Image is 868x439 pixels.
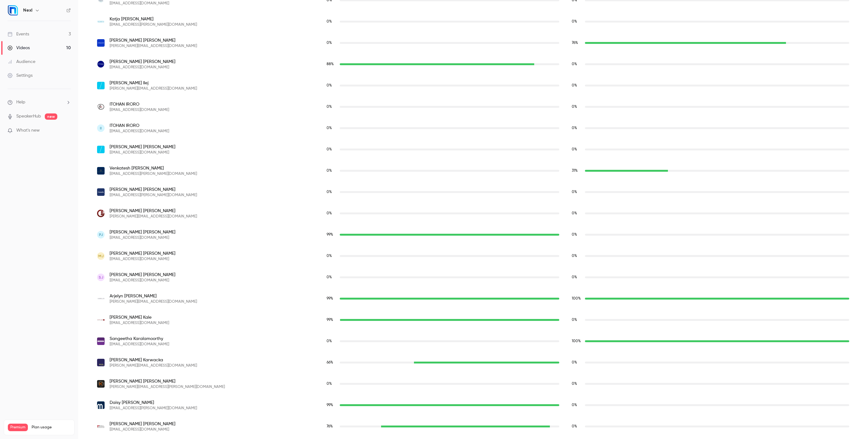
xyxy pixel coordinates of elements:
span: 0 % [327,339,332,343]
div: elias@ghanemlawfirm.com [91,203,855,224]
span: ITOHAN IRORO [110,101,169,107]
span: new [45,113,57,120]
span: Replay watch time [572,147,582,152]
div: adrianna.karwacka@wkb.pl [91,352,855,373]
img: kinstellar.com [97,380,105,388]
span: Plan usage [32,425,70,430]
li: help-dropdown-opener [8,99,71,106]
span: 76 % [572,41,578,45]
span: 0 % [327,212,332,215]
div: kkusick@hallrender.com [91,416,855,437]
span: 0 % [327,20,332,24]
div: goran.ilej@karanovicpartners.com [91,75,855,96]
div: sjimenez@vwys.com.mx [91,267,855,288]
div: milos.jakovljevic@karanovicpartners.com [91,139,855,160]
span: [PERSON_NAME] [PERSON_NAME] [110,250,175,257]
span: Replay watch time [572,125,582,131]
span: SJ [99,274,103,280]
span: Live watch time [327,83,337,88]
span: [PERSON_NAME][EMAIL_ADDRESS][DOMAIN_NAME] [110,44,197,49]
div: itohan.iroro@jeeafrica.com [91,118,855,139]
span: 0 % [572,148,577,151]
span: [EMAIL_ADDRESS][PERSON_NAME][DOMAIN_NAME] [110,406,197,411]
span: Replay watch time [572,317,582,323]
span: 0 % [572,275,577,279]
div: k.holliday@tamimi.com [91,32,855,54]
span: Live watch time [327,381,337,387]
span: ITOHAN IRORO [110,123,169,129]
span: Replay watch time [572,168,582,174]
div: jhorowitz@torkinmanes.com [91,54,855,75]
iframe: Noticeable Trigger [63,128,71,133]
img: jee.africa [97,103,105,111]
h6: Nexl [23,7,32,13]
span: PJ [99,232,103,238]
img: dittmar.fi [97,18,105,25]
div: katja.hollmen@dittmar.fi [91,11,855,32]
span: Replay watch time [572,83,582,88]
span: Replay watch time [572,61,582,67]
span: 0 % [572,403,577,407]
div: Events [8,31,29,37]
img: amereller.com [97,295,105,302]
span: Live watch time [327,253,337,259]
span: 0 % [327,126,332,130]
div: njenny@cassels.com [91,181,855,203]
span: 0 % [572,105,577,109]
div: Audience [8,59,35,65]
span: Replay watch time [572,424,582,429]
span: Replay watch time [572,338,582,344]
span: [EMAIL_ADDRESS][DOMAIN_NAME] [110,150,175,155]
span: Live watch time [327,147,337,152]
span: 0 % [572,382,577,386]
span: Live watch time [327,211,337,216]
span: 88 % [327,62,334,66]
span: Live watch time [327,61,337,67]
span: 0 % [572,212,577,215]
span: 0 % [327,41,332,45]
span: Premium [8,424,28,431]
span: 99 % [327,233,333,237]
span: 0 % [572,361,577,364]
span: 76 % [327,425,333,428]
span: [EMAIL_ADDRESS][DOMAIN_NAME] [110,65,175,70]
span: [PERSON_NAME] [PERSON_NAME] [110,421,175,427]
img: michelmores.com [97,401,105,409]
img: Nexl [8,5,18,15]
span: [PERSON_NAME] [PERSON_NAME] [110,272,175,278]
span: Live watch time [327,338,337,344]
span: [PERSON_NAME] Ilej [110,80,197,86]
span: [EMAIL_ADDRESS][PERSON_NAME][DOMAIN_NAME] [110,193,197,198]
span: [PERSON_NAME][EMAIL_ADDRESS][PERSON_NAME][DOMAIN_NAME] [110,384,225,389]
span: 99 % [327,318,333,322]
span: 0 % [572,62,577,66]
img: karanovicpartners.com [97,146,105,153]
span: [PERSON_NAME] [PERSON_NAME] [110,37,197,44]
span: II [100,125,102,131]
span: Arjelyn [PERSON_NAME] [110,293,197,299]
span: Live watch time [327,189,337,195]
span: 31 % [572,169,578,173]
span: 99 % [327,297,333,301]
span: 0 % [327,254,332,258]
span: Daisy [PERSON_NAME] [110,400,197,406]
span: 0 % [572,126,577,130]
span: [PERSON_NAME] [PERSON_NAME] [110,208,197,214]
span: [PERSON_NAME] Kale [110,314,169,321]
span: [EMAIL_ADDRESS][DOMAIN_NAME] [110,129,169,134]
span: 0 % [327,169,332,173]
span: [PERSON_NAME][EMAIL_ADDRESS][DOMAIN_NAME] [110,363,197,368]
img: torkinmanes.com [97,60,105,68]
img: tamimi.com [97,39,105,47]
img: ghanemlawfirm.com [97,210,105,217]
span: 100 % [572,297,581,301]
span: [PERSON_NAME][EMAIL_ADDRESS][DOMAIN_NAME] [110,86,197,91]
span: Replay watch time [572,274,582,280]
img: wkb.pl [97,359,105,366]
span: 0 % [572,318,577,322]
span: Live watch time [327,168,337,174]
span: Replay watch time [572,402,582,408]
img: amsshardul.com [97,167,105,175]
span: 0 % [327,84,332,87]
span: Live watch time [327,317,337,323]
